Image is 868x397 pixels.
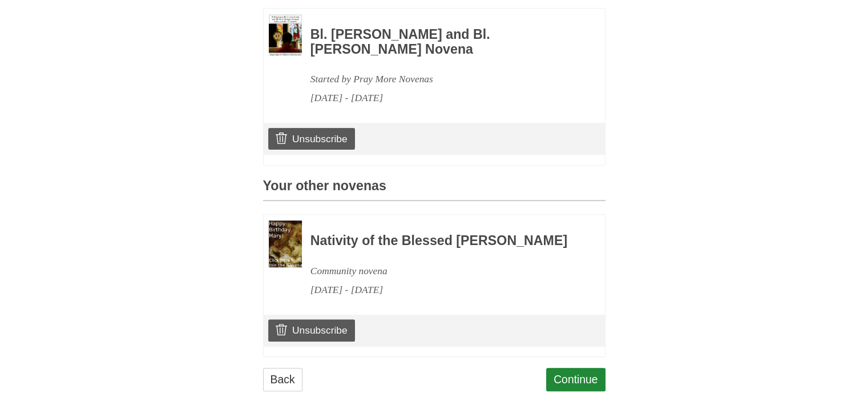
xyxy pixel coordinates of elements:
[263,179,605,201] h3: Your other novenas
[310,89,574,107] div: [DATE] - [DATE]
[546,368,605,391] a: Continue
[310,262,574,280] div: Community novena
[269,220,302,267] img: Novena image
[268,128,354,150] a: Unsubscribe
[310,70,574,89] div: Started by Pray More Novenas
[310,234,574,248] h3: Nativity of the Blessed [PERSON_NAME]
[269,14,302,56] img: Novena image
[268,319,354,341] a: Unsubscribe
[310,27,574,57] h3: Bl. [PERSON_NAME] and Bl. [PERSON_NAME] Novena
[263,368,302,391] a: Back
[310,280,574,299] div: [DATE] - [DATE]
